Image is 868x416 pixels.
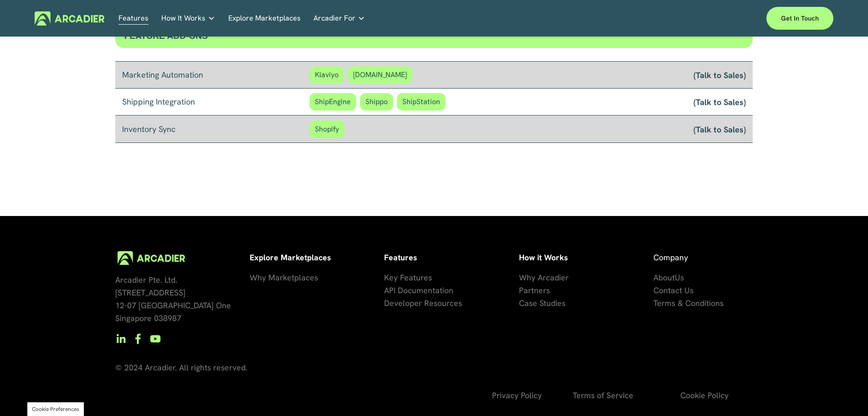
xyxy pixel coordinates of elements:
[766,7,833,30] a: Get in touch
[384,252,417,263] strong: Features
[161,12,205,25] span: How It Works
[115,362,247,373] span: © 2024 Arcadier. All rights reserved.
[519,272,569,283] span: Why Arcadier
[653,297,724,310] a: Terms & Conditions
[653,271,675,284] a: About
[250,272,318,283] span: Why Marketplaces
[519,298,529,308] span: Ca
[529,297,565,310] a: se Studies
[680,390,729,400] span: Cookie Policy
[693,96,746,107] a: (Talk to Sales)
[384,285,453,295] span: API Documentation
[115,333,126,344] a: LinkedIn
[519,285,524,295] span: P
[228,11,301,26] a: Explore Marketplaces
[122,123,309,136] div: Inventory Sync
[519,297,529,310] a: Ca
[653,285,693,295] span: Contact Us
[32,405,79,413] button: Cookie Preferences
[524,284,550,297] a: artners
[822,372,868,416] iframe: Chat Widget
[492,390,542,400] span: Privacy Policy
[675,272,684,283] span: Us
[524,285,550,295] span: artners
[653,284,693,297] a: Contact Us
[384,297,462,310] a: Developer Resources
[309,93,356,111] span: ShipEngine
[115,274,231,323] span: Arcadier Pte. Ltd. [STREET_ADDRESS] 12-07 [GEOGRAPHIC_DATA] One Singapore 038987
[573,389,633,402] a: Terms of Service
[384,284,453,297] a: API Documentation
[35,11,104,26] img: Arcadier
[519,284,524,297] a: P
[133,333,144,344] a: Facebook
[384,272,432,283] span: Key Features
[27,402,84,416] section: Manage previously selected cookie options
[118,11,149,26] a: Features
[384,298,462,308] span: Developer Resources
[309,121,344,138] span: Shopify
[122,68,309,81] div: Marketing Automation
[384,271,432,284] a: Key Features
[161,11,215,26] a: folder dropdown
[653,298,724,308] span: Terms & Conditions
[397,93,446,111] span: ShipStation
[519,252,568,263] strong: How it Works
[653,272,675,283] span: About
[360,93,393,111] span: Shippo
[680,389,729,402] a: Cookie Policy
[150,333,161,344] a: YouTube
[348,66,412,84] span: [DOMAIN_NAME]
[492,389,542,402] a: Privacy Policy
[313,12,355,25] span: Arcadier For
[693,124,746,135] a: (Talk to Sales)
[309,66,344,84] span: Klaviyo
[529,298,565,308] span: se Studies
[519,271,569,284] a: Why Arcadier
[122,95,309,108] div: Shipping Integration
[573,390,633,400] span: Terms of Service
[250,271,318,284] a: Why Marketplaces
[250,252,331,263] strong: Explore Marketplaces
[693,69,746,80] a: (Talk to Sales)
[313,11,365,26] a: folder dropdown
[653,252,688,263] span: Company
